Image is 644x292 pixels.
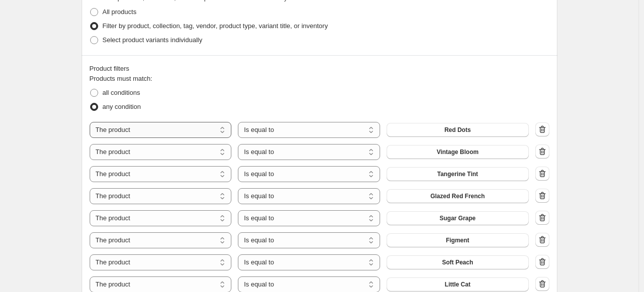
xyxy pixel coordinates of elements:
span: any condition [103,103,141,110]
button: Little Cat [387,277,529,291]
button: Red Dots [387,123,529,137]
span: Vintage Bloom [437,148,479,156]
button: Soft Peach [387,255,529,269]
span: Filter by product, collection, tag, vendor, product type, variant title, or inventory [103,22,328,30]
button: Figment [387,233,529,247]
span: All products [103,8,137,16]
button: Tangerine Tint [387,167,529,181]
div: Product filters [90,64,549,74]
span: Little Cat [445,280,470,288]
span: Glazed Red French [430,192,485,200]
span: Select product variants individually [103,36,202,44]
span: Soft Peach [442,258,473,266]
span: Figment [446,236,469,244]
button: Sugar Grape [387,211,529,225]
span: Sugar Grape [440,214,476,222]
span: Tangerine Tint [437,170,478,178]
button: Glazed Red French [387,189,529,203]
span: all conditions [103,89,140,96]
span: Red Dots [444,126,471,134]
button: Vintage Bloom [387,145,529,159]
span: Products must match: [90,75,153,82]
